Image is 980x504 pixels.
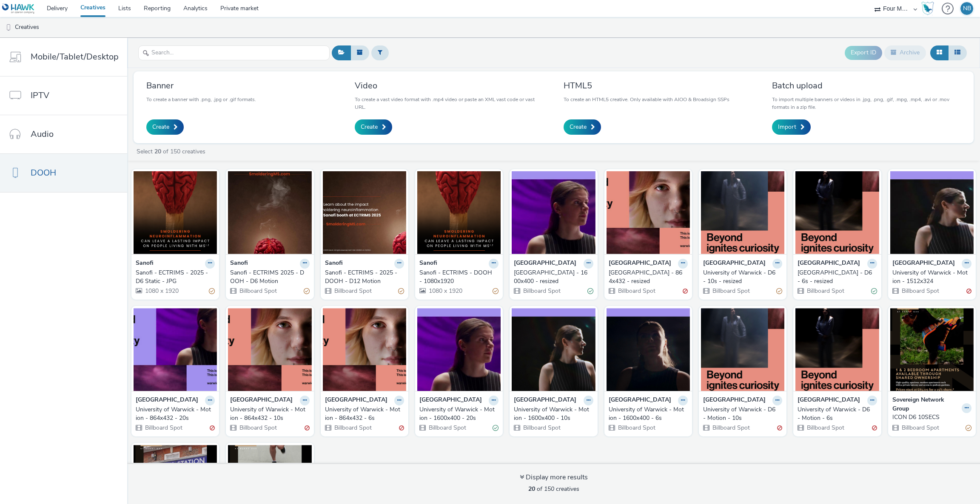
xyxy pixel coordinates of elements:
h3: Banner [146,80,256,91]
span: Billboard Spot [522,424,561,432]
div: Invalid [399,423,404,432]
div: Partially valid [966,423,971,432]
div: Valid [587,286,593,295]
img: University of Warwick - D6 - Motion - 6s visual [795,308,879,391]
h3: HTML5 [564,80,729,91]
a: University of Warwick - Motion - 864x432 - 6s [325,405,404,423]
span: Billboard Spot [712,424,750,432]
span: Billboard Spot [333,287,372,295]
span: Billboard Spot [617,424,655,432]
a: University of Warwick - D6 - Motion - 6s [798,405,877,423]
div: University of Warwick - Motion - 1512x324 [892,269,968,286]
a: Create [146,119,184,135]
div: ICON D6 10SECS [892,413,968,422]
span: Import [778,123,796,131]
span: Billboard Spot [144,424,182,432]
div: Sanofi - ECTRIMS - DOOH - 1080x1920 [419,269,495,286]
strong: [GEOGRAPHIC_DATA] [609,259,671,269]
strong: [GEOGRAPHIC_DATA] [514,259,576,269]
span: Billboard Spot [617,287,655,295]
div: University of Warwick - D6 - 10s - resized [703,269,779,286]
img: University of Warwick - Motion - 864x432 - 20s visual [134,308,217,391]
strong: [GEOGRAPHIC_DATA] [230,396,293,405]
strong: [GEOGRAPHIC_DATA] [136,396,198,405]
strong: [GEOGRAPHIC_DATA] [892,259,955,269]
img: dooh [4,23,13,32]
img: ICON D6 10SECS visual [890,308,974,391]
a: University of Warwick - Motion - 1512x324 [892,269,971,286]
div: Partially valid [209,286,215,295]
img: University of Warwick - D6 - 6s - resized visual [795,171,879,254]
img: University of Warwick - Motion - 864x432 - 6s visual [323,308,406,391]
button: Archive [884,45,926,60]
div: University of Warwick - D6 - Motion - 10s [703,405,779,423]
span: Billboard Spot [712,287,750,295]
strong: [GEOGRAPHIC_DATA] [798,396,860,405]
a: Sanofi - ECTRIMS - DOOH - 1080x1920 [419,269,499,286]
div: Invalid [777,423,782,432]
strong: [GEOGRAPHIC_DATA] [325,396,387,405]
a: Select of 150 creatives [136,147,209,156]
strong: [GEOGRAPHIC_DATA] [798,259,860,269]
span: Billboard Spot [239,287,277,295]
div: University of Warwick - Motion - 1600x400 - 20s [419,405,495,423]
strong: Sanofi [136,259,154,269]
span: Billboard Spot [428,424,466,432]
button: Table [948,45,967,60]
strong: [GEOGRAPHIC_DATA] [703,259,766,269]
strong: [GEOGRAPHIC_DATA] [609,396,671,405]
div: Invalid [872,423,877,432]
a: University of Warwick - D6 - 10s - resized [703,269,782,286]
a: Hawk Academy [921,2,937,15]
a: Create [355,119,392,135]
div: NB [963,2,971,15]
img: Hawk Academy [921,2,934,15]
div: University of Warwick - D6 - Motion - 6s [798,405,873,423]
img: Sanofi - ECTRIMS - DOOH - 1080x1920 visual [417,171,501,254]
img: University of Warwick - Motion - 1600x400 - 10s visual [512,308,595,391]
p: To create an HTML5 creative. Only available with AIOO & Broadsign SSPs [564,96,729,103]
div: University of Warwick - Motion - 864x432 - 10s [230,405,306,423]
img: University of Warwick - Motion - 1512x324 visual [890,171,974,254]
div: University of Warwick - Motion - 864x432 - 20s [136,405,211,423]
div: University of Warwick - Motion - 1600x400 - 10s [514,405,590,423]
span: Billboard Spot [901,424,939,432]
div: Sanofi - ECTRIMS - 2025 - D6 Static - JPG [136,269,211,286]
a: University of Warwick - Motion - 1600x400 - 10s [514,405,593,423]
img: Sanofi - ECTRIMS - 2025 - DOOH - D12 Motion visual [323,171,406,254]
p: To create a vast video format with .mp4 video or paste an XML vast code or vast URL. [355,96,544,111]
span: Create [361,123,378,131]
div: University of Warwick - Motion - 864x432 - 6s [325,405,401,423]
button: Export ID [845,46,882,59]
a: University of Warwick - Motion - 864x432 - 20s [136,405,215,423]
img: University of Warwick - D6 - Motion - 10s visual [701,308,784,391]
img: Sanofi - ECTRIMS 2025 - DOOH - D6 Motion visual [228,171,311,254]
strong: [GEOGRAPHIC_DATA] [514,396,576,405]
span: Billboard Spot [522,287,561,295]
span: Billboard Spot [333,424,372,432]
div: Invalid [210,423,215,432]
img: University of Warwick - 864x432 - resized visual [607,171,690,254]
p: To create a banner with .png, .jpg or .gif formats. [146,96,256,103]
div: Sanofi - ECTRIMS 2025 - DOOH - D6 Motion [230,269,306,286]
div: Partially valid [493,286,499,295]
div: Partially valid [776,286,782,295]
div: Valid [493,423,499,432]
div: Invalid [305,423,310,432]
img: University of Warwick - Motion - 1600x400 - 6s visual [607,308,690,391]
strong: Sanofi [419,259,437,269]
div: Display more results [520,473,588,482]
span: Billboard Spot [901,287,939,295]
span: Billboard Spot [806,424,844,432]
span: of 150 creatives [528,485,579,493]
strong: [GEOGRAPHIC_DATA] [419,396,482,405]
img: Sanofi - ECTRIMS - 2025 - D6 Static - JPG visual [134,171,217,254]
div: Partially valid [304,286,310,295]
img: University of Warwick - 1600x400 - resized visual [512,171,595,254]
a: Sanofi - ECTRIMS - 2025 - D6 Static - JPG [136,269,215,286]
img: University of Warwick - D6 - 10s - resized visual [701,171,784,254]
strong: 20 [528,485,535,493]
strong: [GEOGRAPHIC_DATA] [703,396,766,405]
div: Invalid [683,286,688,295]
